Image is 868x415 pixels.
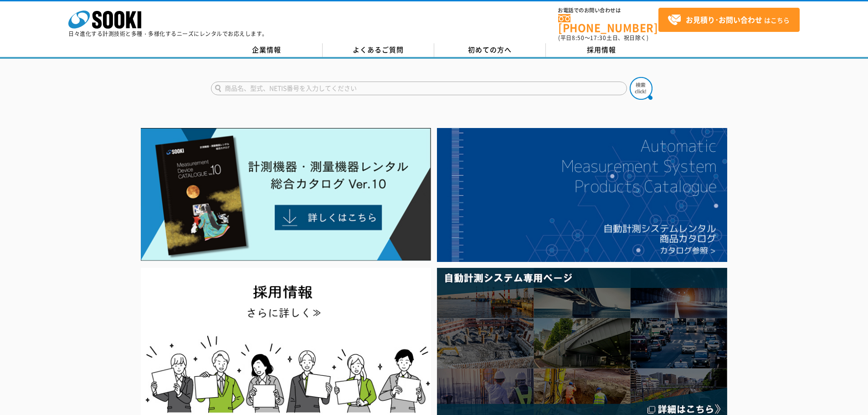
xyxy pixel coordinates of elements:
[211,82,627,95] input: 商品名、型式、NETIS番号を入力してください
[68,31,268,36] p: 日々進化する計測技術と多種・多様化するニーズにレンタルでお応えします。
[558,14,658,33] a: [PHONE_NUMBER]
[211,43,323,57] a: 企業情報
[590,34,606,42] span: 17:30
[572,34,585,42] span: 8:50
[437,128,727,262] img: 自動計測システムカタログ
[434,43,546,57] a: 初めての方へ
[668,13,790,27] span: はこちら
[630,77,652,100] img: btn_search.png
[558,34,648,42] span: (平日 ～ 土日、祝日除く)
[546,43,657,57] a: 採用情報
[468,45,512,55] span: 初めての方へ
[141,128,431,261] img: Catalog Ver10
[558,8,658,13] span: お電話でのお問い合わせは
[686,14,762,25] strong: お見積り･お問い合わせ
[658,8,800,32] a: お見積り･お問い合わせはこちら
[323,43,434,57] a: よくあるご質問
